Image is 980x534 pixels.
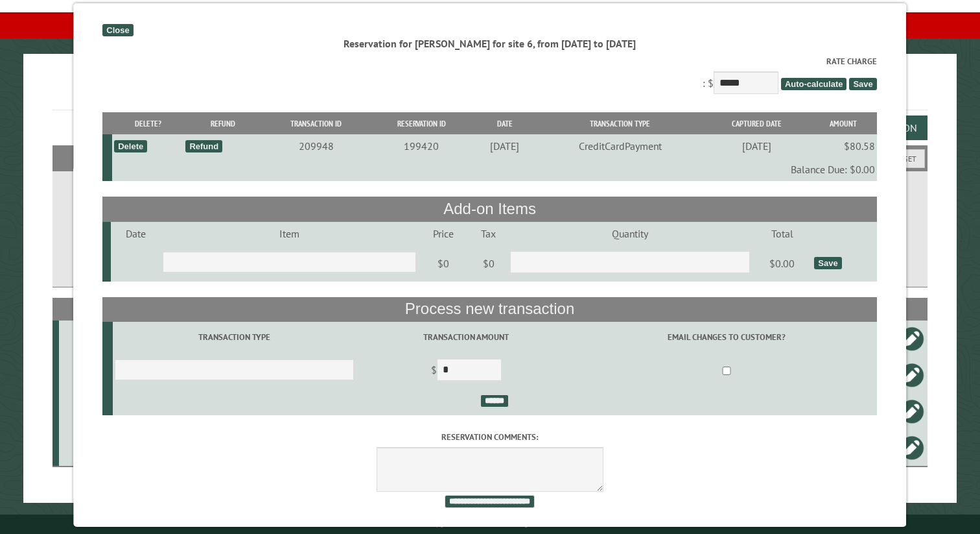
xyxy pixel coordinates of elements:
span: Save [850,78,877,90]
h2: Filters [52,145,927,170]
div: 23 [64,332,111,345]
th: Captured Date [704,112,809,135]
small: © Campground Commander LLC. All rights reserved. [417,520,563,528]
th: Add-on Items [103,197,877,221]
div: Refund [186,140,223,152]
td: [DATE] [704,134,809,158]
div: Reservation for [PERSON_NAME] for site 6, from [DATE] to [DATE] [103,36,877,51]
td: 209948 [262,134,370,158]
label: Reservation comments: [103,431,877,443]
div: 4 [64,369,111,382]
div: 7 [64,405,111,418]
th: Transaction Type [537,112,704,135]
td: Item [161,222,418,245]
td: CreditCardPayment [537,134,704,158]
td: Quantity [508,222,752,245]
div: : $ [103,55,877,97]
th: Process new transaction [103,297,877,322]
th: Date [473,112,537,135]
th: Transaction ID [262,112,370,135]
span: Auto-calculate [781,78,847,90]
td: $ [356,353,576,389]
div: Save [815,257,842,269]
div: Delete [115,140,148,152]
label: Email changes to customer? [579,331,875,343]
label: Transaction Amount [358,331,575,343]
td: Price [418,222,469,245]
td: $80.58 [810,134,877,158]
label: Transaction Type [115,331,355,343]
div: Close [103,24,134,36]
div: 6 [64,441,111,454]
td: $0 [469,245,508,282]
td: Total [752,222,813,245]
td: Balance Due: $0.00 [112,158,877,181]
th: Amount [810,112,877,135]
label: Rate Charge [103,55,877,67]
th: Reservation ID [370,112,473,135]
th: Delete? [112,112,183,135]
td: $0.00 [752,245,813,282]
td: $0 [418,245,469,282]
td: Tax [469,222,508,245]
td: Date [111,222,161,245]
th: Site [59,298,113,321]
h1: Reservations [52,75,927,110]
td: 199420 [370,134,473,158]
th: Refund [184,112,262,135]
td: [DATE] [473,134,537,158]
